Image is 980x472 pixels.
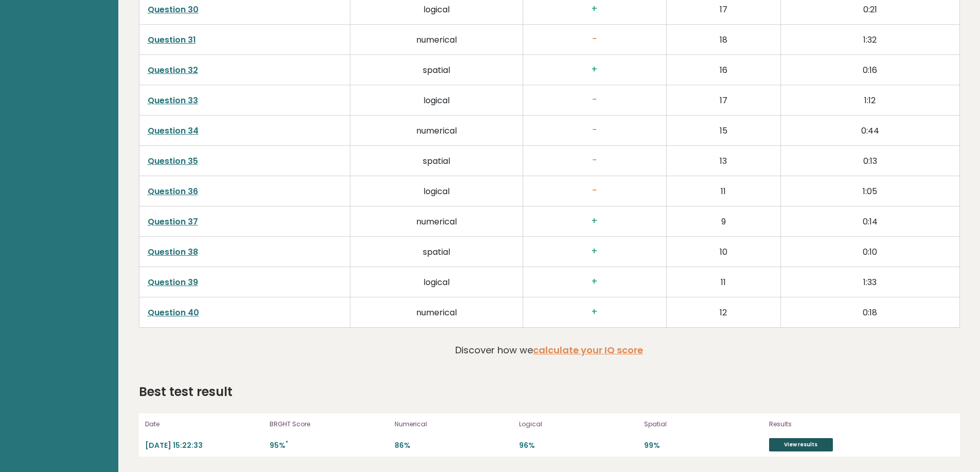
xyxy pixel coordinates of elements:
[780,115,959,145] td: 0:44
[148,216,198,228] a: Question 37
[519,441,638,450] p: 96%
[666,297,780,327] td: 12
[533,344,643,356] a: calculate your IQ score
[350,24,523,54] td: numerical
[769,420,877,429] p: Results
[350,176,523,206] td: logical
[666,236,780,267] td: 10
[666,145,780,176] td: 13
[644,441,763,450] p: 99%
[148,125,199,137] a: Question 34
[780,297,959,327] td: 0:18
[780,206,959,236] td: 0:14
[350,236,523,267] td: spatial
[350,54,523,85] td: spatial
[395,441,513,450] p: 86%
[148,155,198,167] a: Question 35
[769,438,833,451] a: View results
[780,85,959,115] td: 1:12
[350,145,523,176] td: spatial
[531,125,658,136] h3: -
[455,343,643,357] p: Discover how we
[148,95,198,106] a: Question 33
[531,246,658,257] h3: +
[350,206,523,236] td: numerical
[666,85,780,115] td: 17
[350,115,523,145] td: numerical
[666,176,780,206] td: 11
[666,206,780,236] td: 9
[531,4,658,14] h3: +
[350,85,523,115] td: logical
[780,145,959,176] td: 0:13
[148,64,198,76] a: Question 32
[780,176,959,206] td: 1:05
[780,267,959,297] td: 1:33
[531,95,658,105] h3: -
[780,24,959,54] td: 1:32
[148,276,198,288] a: Question 39
[644,420,763,429] p: Spatial
[148,246,198,258] a: Question 38
[350,267,523,297] td: logical
[780,236,959,267] td: 0:10
[148,4,199,15] a: Question 30
[395,420,513,429] p: Numerical
[666,54,780,85] td: 16
[531,307,658,317] h3: +
[531,276,658,287] h3: +
[531,185,658,196] h3: -
[519,420,638,429] p: Logical
[531,155,658,166] h3: -
[666,115,780,145] td: 15
[139,383,233,401] h2: Best test result
[531,216,658,226] h3: +
[780,54,959,85] td: 0:16
[531,64,658,75] h3: +
[270,441,388,450] p: 95%
[350,297,523,327] td: numerical
[148,34,196,46] a: Question 31
[666,24,780,54] td: 18
[148,307,199,318] a: Question 40
[531,34,658,45] h3: -
[148,185,198,197] a: Question 36
[270,420,388,429] p: BRGHT Score
[145,441,264,450] p: [DATE] 15:22:33
[666,267,780,297] td: 11
[145,420,264,429] p: Date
